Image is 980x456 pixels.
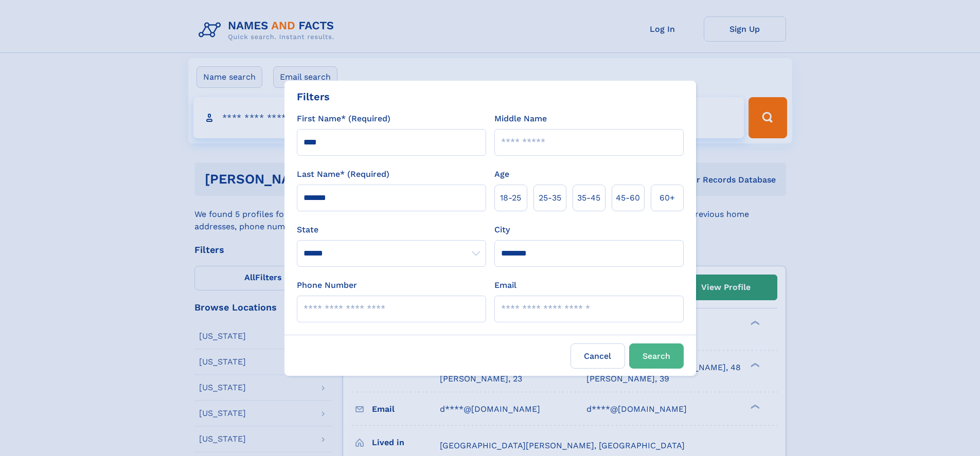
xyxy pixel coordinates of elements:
div: Filters [297,89,330,104]
label: First Name* (Required) [297,113,390,125]
label: City [494,224,510,236]
label: Middle Name [494,113,547,125]
label: State [297,224,486,236]
span: 25‑35 [539,192,561,204]
span: 18‑25 [500,192,521,204]
label: Age [494,168,509,180]
label: Email [494,279,516,291]
label: Last Name* (Required) [297,168,389,180]
span: 60+ [660,192,675,204]
label: Cancel [571,343,625,369]
span: 35‑45 [577,192,600,204]
span: 45‑60 [616,192,640,204]
button: Search [629,343,684,369]
label: Phone Number [297,279,357,291]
